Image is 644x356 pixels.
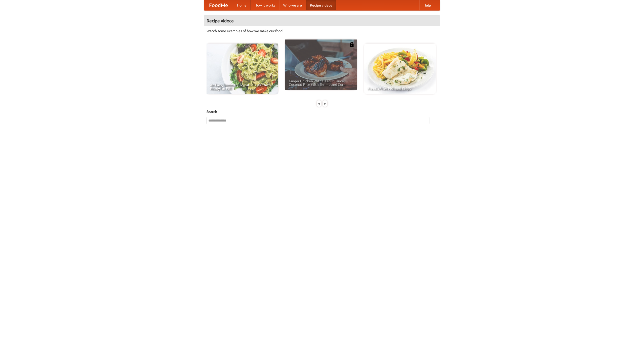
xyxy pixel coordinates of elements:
[419,0,435,10] a: Help
[204,0,233,10] a: FoodMe
[251,0,279,10] a: How it works
[233,0,251,10] a: Home
[207,28,437,33] p: Watch some examples of how we make our food!
[349,42,354,47] img: 483408.png
[279,0,306,10] a: Who we are
[323,100,327,107] div: »
[207,44,278,94] a: An Easy, Summery Tomato Pasta That's Ready for Fall
[368,87,432,90] span: French Fries Fish and Chips
[306,0,336,10] a: Recipe videos
[317,100,321,107] div: «
[210,83,274,90] span: An Easy, Summery Tomato Pasta That's Ready for Fall
[204,16,440,26] h4: Recipe videos
[364,44,436,94] a: French Fries Fish and Chips
[207,109,437,114] h5: Search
